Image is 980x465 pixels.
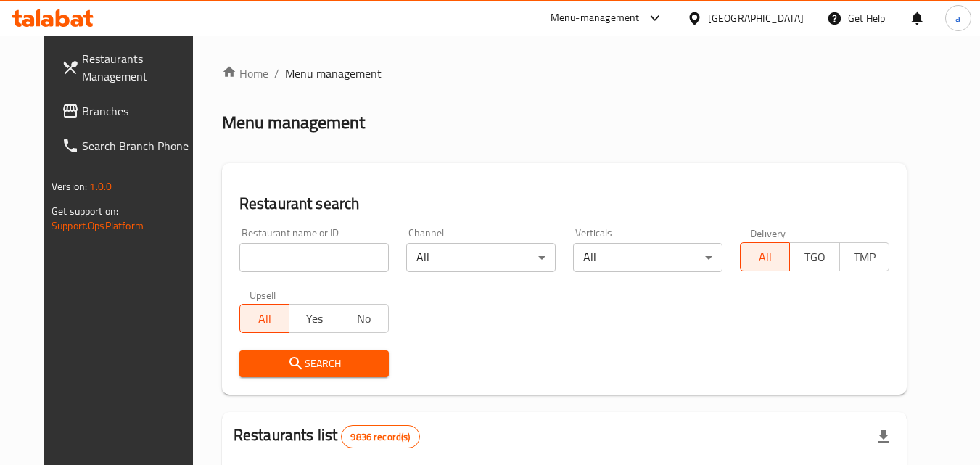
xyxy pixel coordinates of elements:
span: Branches [82,102,197,120]
span: 9836 record(s) [342,430,419,444]
a: Home [222,65,268,82]
input: Search for restaurant name or ID.. [239,243,389,272]
a: Restaurants Management [50,41,208,94]
span: Restaurants Management [82,50,197,85]
div: [GEOGRAPHIC_DATA] [708,10,804,26]
h2: Restaurant search [239,193,889,215]
h2: Restaurants list [234,424,420,448]
span: TMP [846,247,884,268]
div: Menu-management [551,9,640,27]
span: All [746,247,784,268]
span: Menu management [285,65,382,82]
label: Upsell [250,289,276,300]
li: / [274,65,279,82]
h2: Menu management [222,111,365,134]
button: TGO [789,242,839,271]
button: TMP [839,242,889,271]
span: Get support on: [52,202,118,221]
label: Delivery [750,228,786,238]
div: All [573,243,722,272]
button: All [740,242,790,271]
span: Yes [295,308,333,329]
span: a [955,10,960,26]
span: TGO [796,247,833,268]
button: Search [239,350,389,377]
span: Version: [52,177,87,196]
button: No [339,304,389,333]
button: Yes [289,304,339,333]
nav: breadcrumb [222,65,907,82]
span: Search [251,355,377,373]
span: All [246,308,284,329]
span: 1.0.0 [89,177,112,196]
a: Branches [50,94,208,128]
a: Search Branch Phone [50,128,208,163]
div: All [406,243,556,272]
div: Export file [866,419,901,454]
span: No [345,308,383,329]
div: Total records count [341,425,419,448]
span: Search Branch Phone [82,137,197,155]
a: Support.OpsPlatform [52,216,144,235]
button: All [239,304,289,333]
